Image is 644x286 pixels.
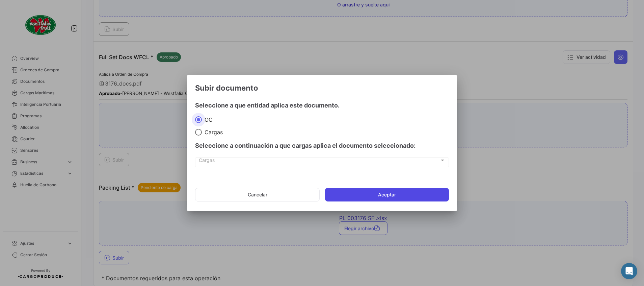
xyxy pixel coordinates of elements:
span: Cargas [199,159,439,165]
span: OC [202,116,213,123]
span: Cargas [202,129,223,136]
button: Cancelar [195,188,320,201]
h4: Seleccione a continuación a que cargas aplica el documento seleccionado: [195,141,449,150]
button: Aceptar [325,188,449,201]
div: Abrir Intercom Messenger [621,263,637,279]
h3: Subir documento [195,83,449,93]
h4: Seleccione a que entidad aplica este documento. [195,101,449,110]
